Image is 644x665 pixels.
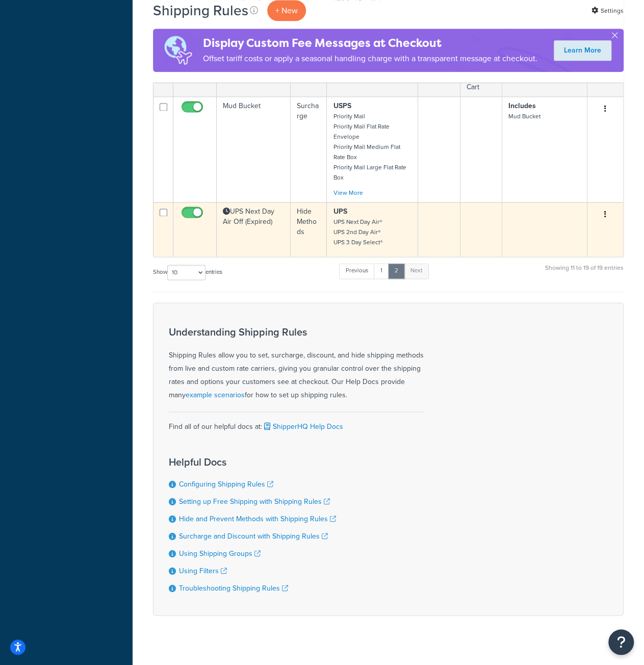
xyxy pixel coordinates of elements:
td: Mud Bucket [217,96,291,202]
a: 1 [374,263,389,278]
strong: Includes [508,100,536,111]
td: Surcharge [291,96,327,202]
small: UPS Next Day Air® UPS 2nd Day Air® UPS 3 Day Select® [333,217,382,247]
a: Using Filters [179,565,227,576]
a: Setting up Free Shipping with Shipping Rules [179,496,330,506]
h3: Understanding Shipping Rules [169,326,424,337]
h4: Display Custom Fee Messages at Checkout [203,35,537,52]
a: Troubleshooting Shipping Rules [179,582,288,593]
a: ShipperHQ Help Docs [262,421,343,431]
small: Priority Mail Priority Mail Flat Rate Envelope Priority Mail Medium Flat Rate Box Priority Mail L... [333,112,406,182]
div: Showing 11 to 19 of 19 entries [545,262,624,284]
td: Hide Methods [291,202,327,257]
a: Configuring Shipping Rules [179,478,273,489]
strong: UPS [333,206,347,217]
img: duties-banner-06bc72dcb5fe05cb3f9472aba00be2ae8eb53ab6f0d8bb03d382ba314ac3c341.png [153,29,203,72]
a: Previous [339,263,375,278]
strong: USPS [333,100,351,111]
a: Using Shipping Groups [179,548,261,558]
label: Show entries [153,265,222,280]
h3: Helpful Docs [169,456,336,467]
div: Shipping Rules allow you to set, surcharge, discount, and hide shipping methods from live and cus... [169,326,424,401]
a: Learn More [554,40,611,61]
h1: Shipping Rules [153,1,248,20]
a: 2 [388,263,405,278]
button: Open Resource Center [608,629,634,655]
a: View More [333,188,363,197]
a: Settings [591,4,624,18]
a: example scenarios [186,389,245,400]
a: Next [404,263,429,278]
p: Offset tariff costs or apply a seasonal handling charge with a transparent message at checkout. [203,52,537,66]
a: Surcharge and Discount with Shipping Rules [179,530,328,541]
select: Showentries [167,265,205,280]
a: Hide and Prevent Methods with Shipping Rules [179,513,336,524]
td: UPS Next Day Air Off (Expired) [217,202,291,257]
small: Mud Bucket [508,112,540,121]
div: Find all of our helpful docs at: [169,412,424,433]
